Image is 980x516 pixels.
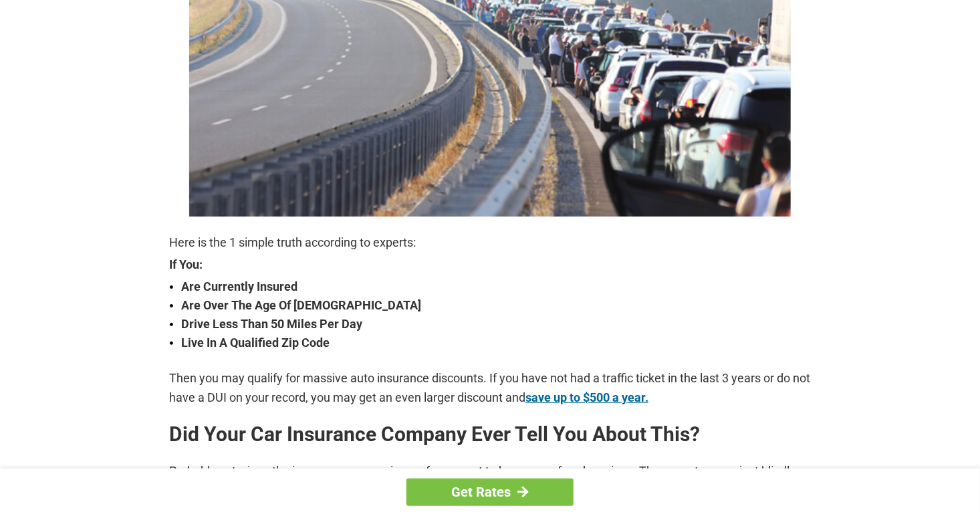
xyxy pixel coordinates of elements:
[181,277,811,296] strong: Are Currently Insured
[169,369,811,406] p: Then you may qualify for massive auto insurance discounts. If you have not had a traffic ticket i...
[181,296,811,315] strong: Are Over The Age Of [DEMOGRAPHIC_DATA]
[181,315,811,334] strong: Drive Less Than 50 Miles Per Day
[169,424,811,445] h2: Did Your Car Insurance Company Ever Tell You About This?
[181,334,811,352] strong: Live In A Qualified Zip Code
[169,233,811,252] p: Here is the 1 simple truth according to experts:
[169,462,811,499] p: Probably not, since the insurance companies prefer you not to be aware of such savings. They coun...
[169,259,811,271] strong: If You:
[525,390,648,404] a: save up to $500 a year.
[406,479,574,506] a: Get Rates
